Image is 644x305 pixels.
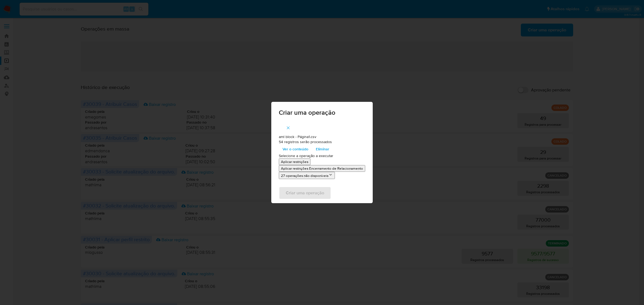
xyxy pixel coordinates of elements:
[283,145,308,153] span: Ver o conteúdo
[279,153,365,159] p: Selecione a operação a executar
[279,109,365,116] span: Criar uma operação
[279,172,335,179] button: 27 operações não disponíveis
[281,159,308,164] p: Aplicar restrições
[279,165,365,172] button: Aplicar restrições Encerramento de Relacionamento
[279,158,310,165] button: Aplicar restrições
[279,145,312,153] button: Ver o conteúdo
[281,166,363,171] p: Aplicar restrições Encerramento de Relacionamento
[279,134,365,140] p: aml block - Página1.csv
[312,145,333,153] button: Eliminar
[316,145,329,153] span: Eliminar
[279,139,365,145] p: 54 registros serão processados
